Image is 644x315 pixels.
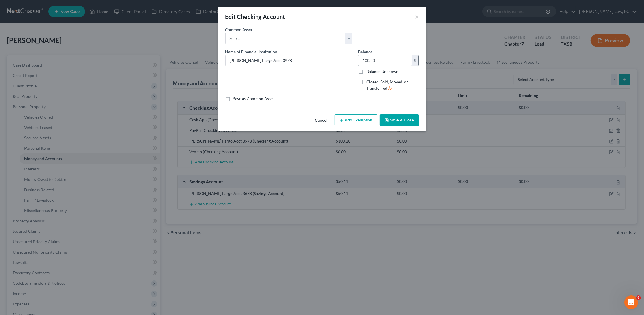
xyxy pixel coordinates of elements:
[225,27,252,33] label: Common Asset
[225,13,285,21] div: Edit Checking Account
[310,115,332,126] button: Cancel
[335,114,377,126] button: Add Exemption
[233,96,274,102] label: Save as Common Asset
[226,55,352,66] input: Enter name...
[366,69,399,74] label: Balance Unknown
[358,49,372,55] label: Balance
[358,55,412,66] input: 0.00
[380,114,419,126] button: Save & Close
[636,295,641,300] span: 6
[415,13,419,20] button: ×
[225,49,277,54] span: Name of Financial Institution
[366,79,408,91] span: Closed, Sold, Moved, or Transferred
[412,55,419,66] div: $
[624,295,638,309] iframe: Intercom live chat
